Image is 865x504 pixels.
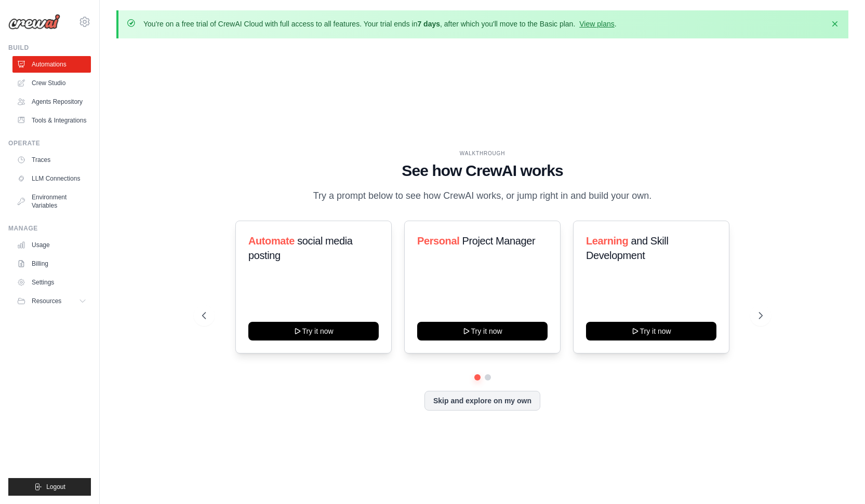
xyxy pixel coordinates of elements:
[248,235,295,247] span: Automate
[46,483,65,491] span: Logout
[579,20,614,28] a: View plans
[248,235,353,261] span: social media posting
[202,161,763,180] h1: See how CrewAI works
[417,235,459,247] span: Personal
[12,255,91,272] a: Billing
[8,44,91,52] div: Build
[308,188,657,203] p: Try a prompt below to see how CrewAI works, or jump right in and build your own.
[143,19,617,29] p: You're on a free trial of CrewAI Cloud with full access to all features. Your trial ends in , aft...
[417,322,548,340] button: Try it now
[12,75,91,91] a: Crew Studio
[586,235,628,247] span: Learning
[8,224,91,233] div: Manage
[12,93,91,110] a: Agents Repository
[462,235,535,247] span: Project Manager
[12,152,91,168] a: Traces
[32,297,61,305] span: Resources
[12,293,91,309] button: Resources
[12,56,91,73] a: Automations
[12,170,91,187] a: LLM Connections
[586,235,668,261] span: and Skill Development
[248,322,379,340] button: Try it now
[586,322,716,340] button: Try it now
[8,14,60,30] img: Logo
[12,237,91,253] a: Usage
[8,139,91,147] div: Operate
[12,112,91,129] a: Tools & Integrations
[417,20,440,28] strong: 7 days
[202,149,763,157] div: WALKTHROUGH
[8,478,91,496] button: Logout
[424,391,540,411] button: Skip and explore on my own
[12,274,91,291] a: Settings
[12,189,91,214] a: Environment Variables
